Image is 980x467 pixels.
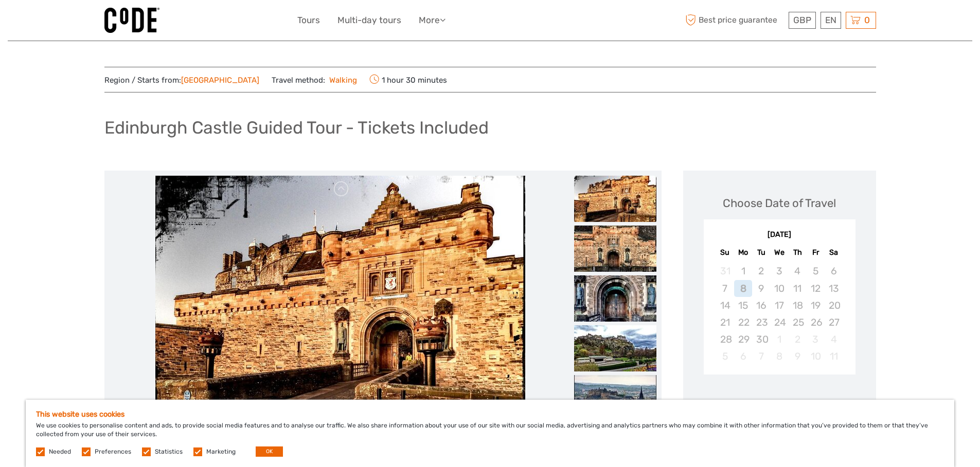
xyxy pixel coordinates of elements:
div: Not available Monday, September 1st, 2025 [734,263,752,279]
img: ec1ecf12d5234798abc3f8d6b113b3e4_slider_thumbnail.jpg [574,226,656,272]
div: Not available Tuesday, September 23rd, 2025 [752,314,770,331]
span: 1 hour 30 minutes [369,72,447,87]
div: Tu [752,246,770,259]
div: Not available Saturday, September 20th, 2025 [825,297,843,314]
div: Not available Wednesday, September 10th, 2025 [770,280,788,297]
div: Not available Thursday, October 9th, 2025 [789,348,807,365]
div: Not available Friday, October 3rd, 2025 [807,331,825,348]
a: Multi-day tours [337,13,401,28]
div: Sa [825,246,843,259]
span: 0 [863,15,871,25]
div: Not available Monday, September 8th, 2025 [734,280,752,297]
div: Su [716,246,734,259]
div: Mo [734,246,752,259]
div: Not available Tuesday, September 16th, 2025 [752,297,770,314]
div: Not available Wednesday, September 3rd, 2025 [770,263,788,279]
a: Tours [297,13,320,28]
div: Not available Wednesday, October 8th, 2025 [770,348,788,365]
div: Fr [807,246,825,259]
div: Not available Friday, September 19th, 2025 [807,297,825,314]
div: [DATE] [704,230,856,240]
div: Not available Sunday, August 31st, 2025 [716,263,734,279]
img: 995-992541c5-5571-4164-a9a0-74697b48da7f_logo_small.jpg [104,8,159,33]
span: Travel method: [272,72,358,87]
div: Not available Thursday, September 18th, 2025 [789,297,807,314]
span: GBP [793,15,811,25]
div: Not available Wednesday, September 24th, 2025 [770,314,788,331]
div: month 2025-09 [707,263,852,365]
div: Not available Tuesday, October 7th, 2025 [752,348,770,365]
div: We use cookies to personalise content and ads, to provide social media features and to analyse ou... [26,400,954,467]
img: dcd494f42e8f48c5b672132ff38f4f93_slider_thumbnail.jpg [574,176,656,222]
div: Not available Sunday, September 28th, 2025 [716,331,734,348]
div: Not available Saturday, October 11th, 2025 [825,348,843,365]
label: Marketing [206,447,236,456]
div: Not available Sunday, October 5th, 2025 [716,348,734,365]
div: EN [821,12,841,29]
div: Choose Date of Travel [723,195,836,211]
a: Walking [325,76,358,85]
div: Not available Thursday, September 25th, 2025 [789,314,807,331]
div: Not available Friday, September 5th, 2025 [807,263,825,279]
div: Not available Saturday, September 13th, 2025 [825,280,843,297]
div: Not available Thursday, September 4th, 2025 [789,263,807,279]
img: 90a8764981c4477d9d12ee122b735e46_slider_thumbnail.jpg [574,325,656,371]
a: [GEOGRAPHIC_DATA] [181,76,259,85]
div: Not available Monday, September 15th, 2025 [734,297,752,314]
div: Not available Saturday, September 27th, 2025 [825,314,843,331]
img: dcd494f42e8f48c5b672132ff38f4f93_main_slider.jpg [155,176,525,422]
a: More [419,13,446,28]
div: Not available Thursday, October 2nd, 2025 [789,331,807,348]
div: Not available Saturday, October 4th, 2025 [825,331,843,348]
img: 1521f74e24ef40dba99dfc4ca077dd63_slider_thumbnail.jpg [574,375,656,421]
div: Th [789,246,807,259]
div: Not available Wednesday, October 1st, 2025 [770,331,788,348]
div: Not available Friday, September 26th, 2025 [807,314,825,331]
div: Not available Friday, September 12th, 2025 [807,280,825,297]
div: Not available Sunday, September 7th, 2025 [716,280,734,297]
div: We [770,246,788,259]
label: Preferences [95,447,131,456]
span: Best price guarantee [683,12,786,29]
label: Needed [49,447,71,456]
div: Not available Sunday, September 14th, 2025 [716,297,734,314]
div: Not available Tuesday, September 2nd, 2025 [752,263,770,279]
div: Not available Thursday, September 11th, 2025 [789,280,807,297]
span: Region / Starts from: [104,75,259,86]
div: Not available Monday, October 6th, 2025 [734,348,752,365]
div: Not available Monday, September 29th, 2025 [734,331,752,348]
div: Not available Tuesday, September 9th, 2025 [752,280,770,297]
h1: Edinburgh Castle Guided Tour - Tickets Included [104,117,489,138]
div: Not available Sunday, September 21st, 2025 [716,314,734,331]
img: 695ae707ac544b22a2af456d6f171c3f_slider_thumbnail.jpg [574,275,656,322]
label: Statistics [155,447,183,456]
div: Not available Monday, September 22nd, 2025 [734,314,752,331]
div: Not available Wednesday, September 17th, 2025 [770,297,788,314]
div: Not available Tuesday, September 30th, 2025 [752,331,770,348]
button: OK [256,446,283,457]
div: Not available Saturday, September 6th, 2025 [825,263,843,279]
h5: This website uses cookies [36,410,944,419]
div: Not available Friday, October 10th, 2025 [807,348,825,365]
